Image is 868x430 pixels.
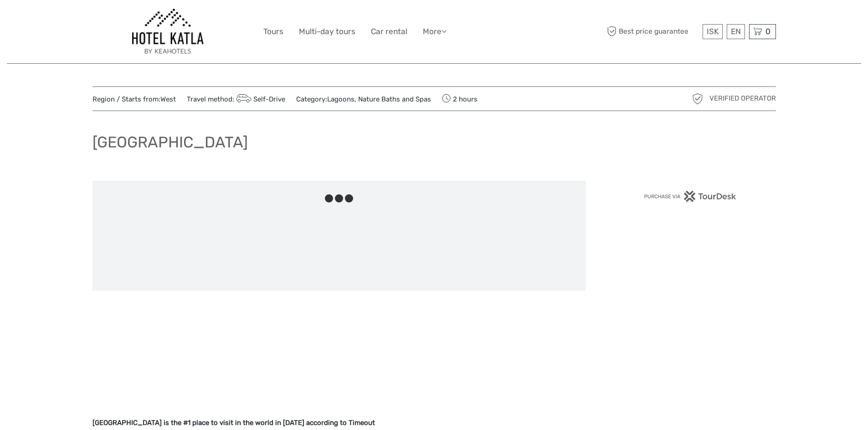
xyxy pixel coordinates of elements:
[442,92,478,105] span: 2 hours
[92,133,248,152] h1: [GEOGRAPHIC_DATA]
[263,25,283,38] a: Tours
[296,95,431,104] span: Category:
[423,25,447,38] a: More
[130,7,206,56] img: 462-d497edbe-725d-445a-8006-b08859142f12_logo_big.jpg
[160,95,176,103] a: West
[371,25,407,38] a: Car rental
[299,25,355,38] a: Multi-day tours
[644,191,736,202] img: PurchaseViaTourDesk.png
[605,24,700,39] span: Best price guarantee
[92,419,375,427] strong: [GEOGRAPHIC_DATA] is the #1 place to visit in the world in [DATE] according to Timeout
[187,92,286,105] span: Travel method:
[709,94,776,103] span: Verified Operator
[727,24,745,39] div: EN
[234,95,286,103] a: Self-Drive
[690,91,705,106] img: verified_operator_grey_128.png
[764,27,772,36] span: 0
[327,95,431,103] a: Lagoons, Nature Baths and Spas
[92,95,176,104] span: Region / Starts from:
[707,27,719,36] span: ISK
